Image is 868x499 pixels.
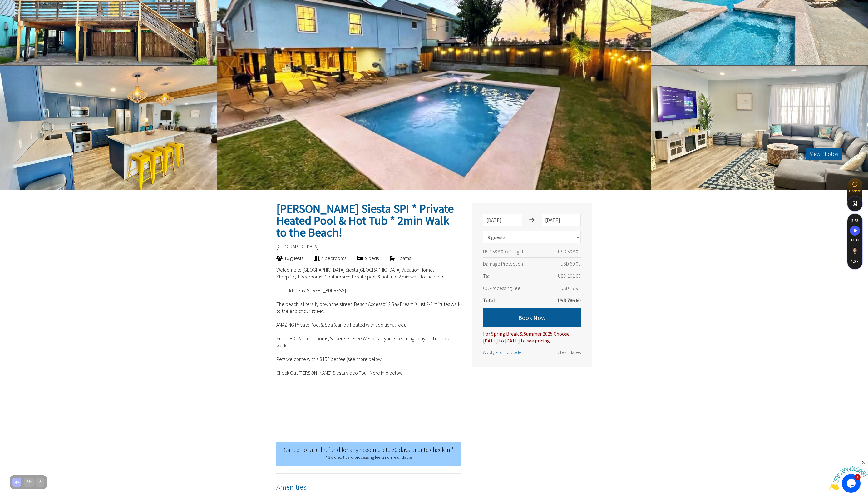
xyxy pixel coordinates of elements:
[483,349,522,355] span: Apply Promo Code
[557,349,581,355] span: Clear dates
[483,285,520,291] span: CC Processing Fee
[560,285,581,292] span: USD 17.94
[483,261,523,267] span: Damage Protection
[558,248,581,255] span: USD 598.00
[326,455,412,460] span: * 3% credit card processing fee is non refundable
[379,255,411,262] div: 4 baths
[558,272,581,279] span: USD 101.66
[542,214,581,226] input: Check-out
[829,460,868,490] iframe: chat widget
[346,255,379,262] div: 9 beds
[276,266,461,437] p: Welcome to [GEOGRAPHIC_DATA] Siesta [GEOGRAPHIC_DATA] Vacation Home, Sleep 16, 4 bedrooms, 4 bath...
[483,308,581,327] button: Book Now
[276,482,461,493] h4: Amenities
[483,327,581,344] div: For Spring Break & Summer 2025 Choose [DATE] to [DATE] to see pricing
[303,255,346,262] div: 4 bedrooms
[265,255,303,262] div: 16 guests
[483,297,495,303] span: Total
[483,273,490,279] span: Tax
[276,243,318,250] span: [GEOGRAPHIC_DATA]
[284,446,454,460] span: Cancel for a full refund for any reason up to 30 days prior to check in *
[483,248,523,255] span: USD 598.00 x 1 night
[276,203,461,238] h2: [PERSON_NAME] Siesta SPI * Private Heated Pool & Hot Tub * 2min Walk to the Beach!
[483,214,522,226] input: Check-in
[558,297,581,304] span: USD 786.60
[560,260,581,267] span: USD 69.00
[806,148,842,160] button: View Photos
